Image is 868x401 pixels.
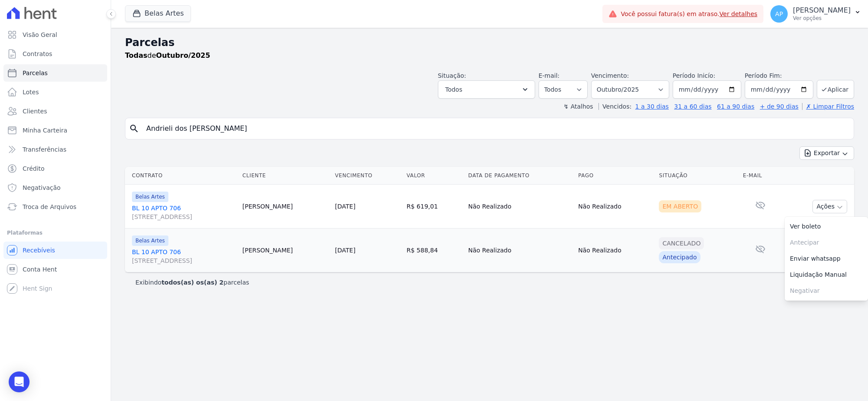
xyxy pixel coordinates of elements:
[129,123,139,134] i: search
[465,185,575,229] td: Não Realizado
[438,80,535,99] button: Todos
[793,15,851,22] p: Ver opções
[3,179,107,196] a: Negativação
[799,146,854,160] button: Exportar
[740,167,782,185] th: E-mail
[655,167,739,185] th: Situação
[793,6,851,15] p: [PERSON_NAME]
[785,235,868,251] span: Antecipar
[132,235,168,246] span: Belas Artes
[125,50,210,61] p: de
[23,69,48,77] span: Parcelas
[132,248,235,265] a: BL 10 APTO 706[STREET_ADDRESS]
[7,228,104,238] div: Plataformas
[635,103,669,110] a: 1 a 30 dias
[720,10,758,17] a: Ver detalhes
[23,107,47,116] span: Clientes
[3,141,107,158] a: Transferências
[125,5,191,22] button: Belas Artes
[674,103,711,110] a: 31 a 60 dias
[659,251,700,263] div: Antecipado
[125,51,148,60] strong: Todas
[717,103,754,110] a: 61 a 90 dias
[785,219,868,235] a: Ver boleto
[673,72,715,79] label: Período Inicío:
[785,267,868,283] a: Liquidação Manual
[3,261,107,278] a: Conta Hent
[785,251,868,267] a: Enviar whatsapp
[161,279,224,286] b: todos(as) os(as) 2
[465,229,575,272] td: Não Realizado
[812,200,847,213] button: Ações
[745,71,813,80] label: Período Fim:
[23,202,76,211] span: Troca de Arquivos
[9,371,30,392] div: Open Intercom Messenger
[563,103,593,110] label: ↯ Atalhos
[3,122,107,139] a: Minha Carteira
[23,30,57,39] span: Visão Geral
[775,11,783,17] span: AP
[802,103,854,110] a: ✗ Limpar Filtros
[3,160,107,177] a: Crédito
[575,167,655,185] th: Pago
[465,167,575,185] th: Data de Pagamento
[445,84,462,95] span: Todos
[3,64,107,82] a: Parcelas
[156,51,210,60] strong: Outubro/2025
[591,72,629,79] label: Vencimento:
[598,103,631,110] label: Vencidos:
[403,167,465,185] th: Valor
[141,120,850,137] input: Buscar por nome do lote ou do cliente
[23,145,66,154] span: Transferências
[132,212,235,221] span: [STREET_ADDRESS]
[23,88,39,96] span: Lotes
[3,198,107,215] a: Troca de Arquivos
[3,242,107,259] a: Recebíveis
[403,185,465,229] td: R$ 619,01
[23,183,61,192] span: Negativação
[575,229,655,272] td: Não Realizado
[335,203,355,210] a: [DATE]
[575,185,655,229] td: Não Realizado
[125,167,239,185] th: Contrato
[23,246,55,255] span: Recebíveis
[3,103,107,120] a: Clientes
[23,265,57,274] span: Conta Hent
[760,103,799,110] a: + de 90 dias
[817,80,854,99] button: Aplicar
[438,72,466,79] label: Situação:
[125,35,854,50] h2: Parcelas
[132,204,235,221] a: BL 10 APTO 706[STREET_ADDRESS]
[132,256,235,265] span: [STREET_ADDRESS]
[621,10,757,19] span: Você possui fatura(s) em atraso.
[23,126,67,135] span: Minha Carteira
[539,72,560,79] label: E-mail:
[239,167,331,185] th: Cliente
[239,229,331,272] td: [PERSON_NAME]
[239,185,331,229] td: [PERSON_NAME]
[3,45,107,63] a: Contratos
[135,278,249,287] p: Exibindo parcelas
[659,200,701,212] div: Em Aberto
[332,167,403,185] th: Vencimento
[335,247,355,254] a: [DATE]
[3,83,107,101] a: Lotes
[659,237,704,249] div: Cancelado
[403,229,465,272] td: R$ 588,84
[3,26,107,43] a: Visão Geral
[23,50,52,58] span: Contratos
[132,192,168,202] span: Belas Artes
[23,164,45,173] span: Crédito
[763,2,868,26] button: AP [PERSON_NAME] Ver opções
